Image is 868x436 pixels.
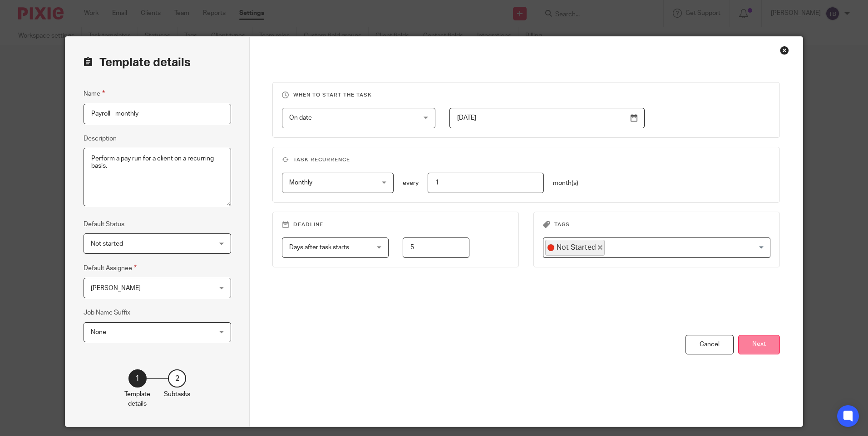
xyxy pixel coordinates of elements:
span: Monthly [289,179,312,186]
button: Next [738,335,780,354]
label: Default Assignee [84,263,137,273]
h3: Deadline [282,221,509,228]
h3: Tags [543,221,770,228]
h3: When to start the task [282,92,770,99]
div: Cancel [686,335,734,354]
p: Template details [124,390,150,408]
span: On date [289,115,312,121]
p: every [403,179,419,188]
label: Description [84,134,117,143]
label: Default Status [84,220,124,229]
button: Deselect Not Started [598,245,602,250]
p: Subtasks [164,390,190,399]
span: Not started [91,241,123,247]
input: Search for option [606,240,765,256]
div: Close this dialog window [780,46,789,55]
span: month(s) [553,180,578,186]
div: Search for option [543,237,770,258]
span: None [91,329,106,335]
label: Name [84,88,105,99]
span: Days after task starts [289,244,349,251]
h2: Template details [84,55,191,70]
span: Not Started [557,242,596,252]
h3: Task recurrence [282,156,770,164]
label: Job Name Suffix [84,308,130,317]
div: 1 [128,369,147,388]
div: 2 [168,369,186,388]
textarea: Perform a pay run for a client on a recurring basis. [84,148,231,207]
span: [PERSON_NAME] [91,285,141,291]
